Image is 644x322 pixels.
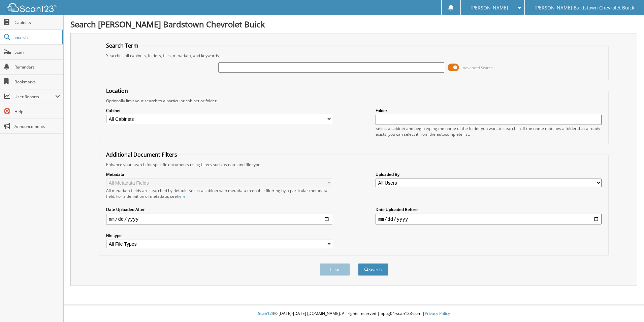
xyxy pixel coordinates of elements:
legend: Location [103,87,131,95]
div: Searches all cabinets, folders, files, metadata, and keywords [103,53,605,58]
span: [PERSON_NAME] [471,6,508,10]
span: [PERSON_NAME] Bardstown Chevrolet Buick [535,6,634,10]
a: Privacy Policy [425,311,450,316]
span: Advanced Search [463,65,493,70]
img: scan123-logo-white.svg [7,3,57,12]
legend: Additional Document Filters [103,151,181,158]
a: here [177,193,186,199]
input: start [106,214,332,224]
div: All metadata fields are searched by default. Select a cabinet with metadata to enable filtering b... [106,188,332,199]
h1: Search [PERSON_NAME] Bardstown Chevrolet Buick [70,19,637,30]
legend: Search Term [103,42,142,49]
div: Select a cabinet and begin typing the name of the folder you want to search in. If the name match... [376,126,602,137]
label: Date Uploaded Before [376,207,602,212]
div: Optionally limit your search to a particular cabinet or folder [103,98,605,104]
span: Help [14,109,60,114]
label: File type [106,233,332,238]
input: end [376,214,602,224]
span: User Reports [14,94,55,100]
span: Bookmarks [14,79,60,85]
button: Search [358,263,388,276]
label: Cabinet [106,108,332,113]
label: Uploaded By [376,171,602,177]
label: Folder [376,108,602,113]
button: Clear [320,263,350,276]
span: Scan [14,49,60,55]
span: Reminders [14,64,60,70]
label: Date Uploaded After [106,207,332,212]
span: Cabinets [14,20,60,25]
div: © [DATE]-[DATE] [DOMAIN_NAME]. All rights reserved | appg04-scan123-com | [64,305,644,322]
label: Metadata [106,171,332,177]
span: Announcements [14,124,60,129]
span: Search [14,34,59,40]
div: Enhance your search for specific documents using filters such as date and file type. [103,162,605,167]
span: Scan123 [258,311,274,316]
